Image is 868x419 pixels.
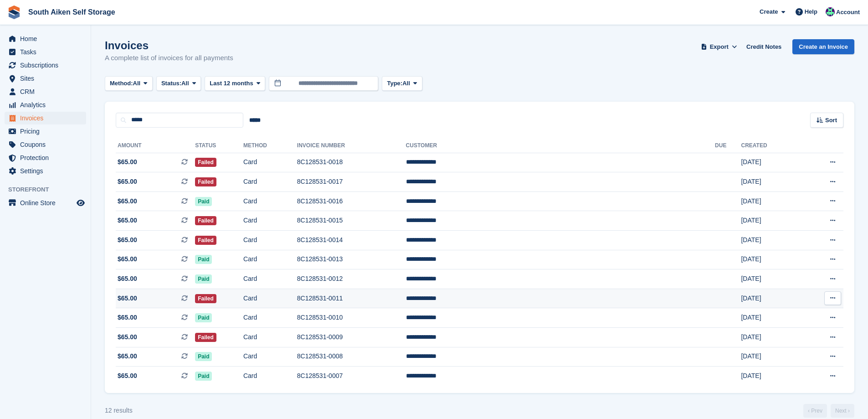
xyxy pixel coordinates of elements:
button: Method: All [105,76,153,91]
td: Card [243,211,297,231]
button: Type: All [382,76,422,91]
a: Credit Notes [743,39,785,54]
nav: Page [801,404,856,418]
span: Failed [195,236,216,245]
span: Sites [20,72,75,85]
td: [DATE] [741,347,800,367]
span: Pricing [20,125,75,138]
td: [DATE] [741,191,800,211]
span: All [402,79,410,88]
div: 12 results [105,406,133,415]
a: menu [5,98,86,111]
td: [DATE] [741,367,800,386]
td: 8C128531-0012 [297,269,406,289]
span: $65.00 [118,313,137,322]
span: $65.00 [118,216,137,225]
a: menu [5,46,86,58]
span: $65.00 [118,157,137,167]
a: menu [5,85,86,98]
th: Amount [116,139,195,153]
span: Online Store [20,197,75,209]
span: Paid [195,197,212,206]
td: 8C128531-0015 [297,211,406,231]
td: 8C128531-0011 [297,289,406,308]
td: [DATE] [741,250,800,269]
td: 8C128531-0007 [297,367,406,386]
span: Failed [195,216,216,225]
th: Method [243,139,297,153]
td: Card [243,289,297,308]
a: Preview store [75,197,86,208]
span: Subscriptions [20,59,75,72]
span: Invoices [20,112,75,124]
span: Paid [195,352,212,361]
span: $65.00 [118,352,137,361]
td: [DATE] [741,153,800,172]
td: [DATE] [741,308,800,328]
button: Export [699,39,739,54]
a: menu [5,197,86,209]
span: Help [805,7,817,16]
a: menu [5,151,86,164]
span: Failed [195,294,216,303]
td: 8C128531-0010 [297,308,406,328]
span: Method: [110,79,133,88]
span: Failed [195,177,216,186]
td: Card [243,153,297,172]
span: All [133,79,141,88]
a: Create an Invoice [792,39,854,54]
a: menu [5,125,86,138]
span: Paid [195,274,212,284]
td: Card [243,172,297,192]
td: [DATE] [741,328,800,347]
td: Card [243,231,297,250]
a: menu [5,59,86,72]
td: Card [243,191,297,211]
p: A complete list of invoices for all payments [105,53,233,63]
th: Invoice Number [297,139,406,153]
td: [DATE] [741,211,800,231]
th: Status [195,139,243,153]
span: Last 12 months [210,79,253,88]
a: menu [5,32,86,45]
span: $65.00 [118,294,137,303]
td: Card [243,347,297,367]
span: $65.00 [118,177,137,186]
span: $65.00 [118,235,137,245]
td: Card [243,250,297,269]
span: Settings [20,165,75,177]
td: 8C128531-0016 [297,191,406,211]
a: menu [5,112,86,124]
span: Account [836,8,860,17]
th: Created [741,139,800,153]
td: [DATE] [741,172,800,192]
td: Card [243,328,297,347]
span: Paid [195,313,212,322]
button: Last 12 months [205,76,265,91]
span: Protection [20,151,75,164]
td: 8C128531-0013 [297,250,406,269]
button: Status: All [156,76,201,91]
td: 8C128531-0009 [297,328,406,347]
a: menu [5,165,86,177]
span: Export [710,42,729,52]
span: All [181,79,189,88]
span: Sort [825,116,837,125]
td: 8C128531-0008 [297,347,406,367]
h1: Invoices [105,39,233,52]
a: Previous [803,404,827,418]
span: Create [760,7,778,16]
img: Michelle Brown [826,7,835,16]
span: Coupons [20,138,75,151]
td: [DATE] [741,289,800,308]
a: menu [5,138,86,151]
td: [DATE] [741,231,800,250]
td: Card [243,367,297,386]
span: Failed [195,158,216,167]
span: $65.00 [118,274,137,284]
span: Status: [161,79,181,88]
span: $65.00 [118,371,137,381]
td: 8C128531-0014 [297,231,406,250]
span: Analytics [20,98,75,111]
span: Type: [387,79,402,88]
